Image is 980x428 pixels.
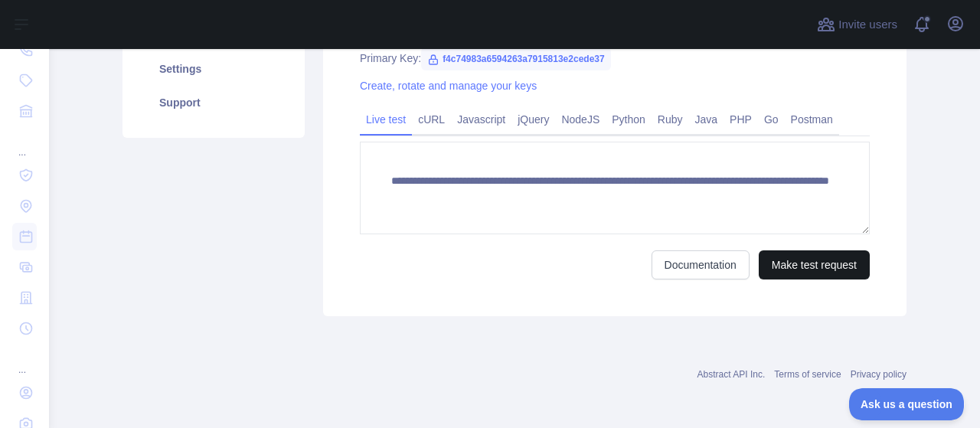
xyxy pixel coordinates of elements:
[360,51,870,66] div: Primary Key:
[689,107,724,132] a: Java
[555,107,606,132] a: NodeJS
[774,369,841,380] a: Terms of service
[697,369,766,380] a: Abstract API Inc.
[141,52,286,86] a: Settings
[12,345,37,376] div: ...
[849,388,965,420] iframe: Toggle Customer Support
[814,12,900,37] button: Invite users
[652,107,689,132] a: Ruby
[421,47,611,70] span: f4c74983a6594263a7915813e2cede37
[511,107,555,132] a: jQuery
[606,107,652,132] a: Python
[851,369,906,380] a: Privacy policy
[758,107,785,132] a: Go
[412,107,451,132] a: cURL
[451,107,511,132] a: Javascript
[724,107,758,132] a: PHP
[360,80,537,92] a: Create, rotate and manage your keys
[785,107,839,132] a: Postman
[838,16,897,34] span: Invite users
[652,250,750,279] a: Documentation
[141,86,286,119] a: Support
[360,107,412,132] a: Live test
[759,250,870,279] button: Make test request
[12,128,37,158] div: ...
